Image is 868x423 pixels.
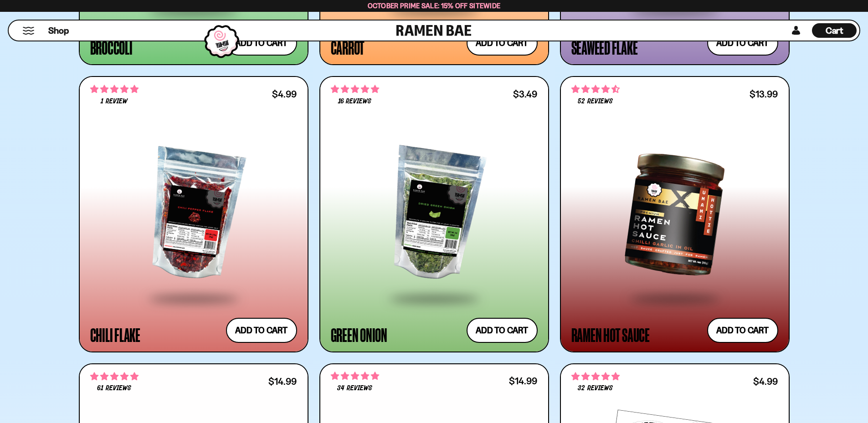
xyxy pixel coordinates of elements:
[331,370,379,382] span: 5.00 stars
[22,27,35,35] button: Mobile Menu Trigger
[571,39,638,56] div: Seaweed Flake
[571,83,620,95] span: 4.71 stars
[48,25,69,37] span: Shop
[578,385,612,392] span: 32 reviews
[513,90,537,98] div: $3.49
[331,39,365,56] div: Carrot
[571,371,620,382] span: 4.75 stars
[707,318,778,343] button: Add to cart
[331,83,379,95] span: 4.88 stars
[90,39,133,56] div: Broccoli
[467,318,538,343] button: Add to cart
[226,318,297,343] button: Add to cart
[97,385,131,392] span: 61 reviews
[753,377,778,386] div: $4.99
[826,25,843,36] span: Cart
[338,98,371,105] span: 16 reviews
[509,377,537,385] div: $14.99
[90,326,140,343] div: Chili Flake
[319,76,549,352] a: 4.88 stars 16 reviews $3.49 Green Onion Add to cart
[812,20,857,41] div: Cart
[331,326,387,343] div: Green Onion
[337,385,372,392] span: 34 reviews
[571,326,650,343] div: Ramen Hot Sauce
[79,76,308,352] a: 5.00 stars 1 review $4.99 Chili Flake Add to cart
[368,1,501,10] span: October Prime Sale: 15% off Sitewide
[101,98,127,105] span: 1 review
[268,377,297,386] div: $14.99
[578,98,612,105] span: 52 reviews
[272,90,297,98] div: $4.99
[750,90,778,98] div: $13.99
[48,23,69,38] a: Shop
[90,83,139,95] span: 5.00 stars
[90,371,139,382] span: 4.84 stars
[560,76,790,352] a: 4.71 stars 52 reviews $13.99 Ramen Hot Sauce Add to cart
